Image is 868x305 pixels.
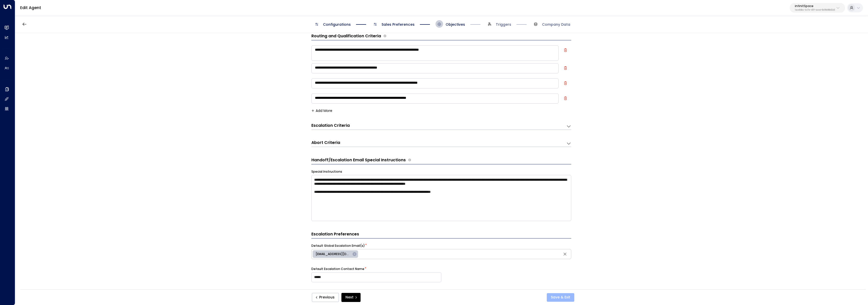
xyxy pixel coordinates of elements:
h3: Escalation Preferences [311,231,571,238]
button: Add More [311,109,332,113]
a: Edit Agent [20,5,41,11]
div: Escalation CriteriaDefine the scenarios in which the AI agent should escalate the conversation to... [311,123,571,130]
button: Save & Exit [547,293,574,302]
span: Sales Preferences [382,22,415,27]
label: Default Escalation Contact Name [311,267,364,271]
h3: Handoff/Escalation Email Special Instructions [311,157,406,163]
span: [EMAIL_ADDRESS][DOMAIN_NAME] [313,252,354,256]
span: Provide any specific instructions for the content of handoff or escalation emails. These notes gu... [408,157,411,163]
p: infinitSpace [795,5,835,8]
span: Triggers [496,22,511,27]
button: Previous [312,293,339,302]
button: infinitSpace1ace8dbc-b47e-481f-aced-6b09b98b82d3 [790,3,845,13]
span: Objectives [446,22,465,27]
label: Special Instructions [311,169,342,174]
div: [EMAIL_ADDRESS][DOMAIN_NAME] [313,250,358,258]
span: Define the criteria the agent uses to determine whether a lead is qualified for further actions l... [384,33,386,39]
button: Next [341,293,361,302]
h3: Routing and Qualification Criteria [311,33,381,39]
h3: Escalation Criteria [311,123,350,129]
span: Company Data [542,22,570,27]
label: Default Global Escalation Email(s) [311,243,365,248]
p: 1ace8dbc-b47e-481f-aced-6b09b98b82d3 [795,9,835,11]
div: Abort CriteriaDefine the scenarios in which the AI agent should abort or terminate the conversati... [311,140,571,147]
h3: Abort Criteria [311,140,340,146]
span: Configurations [323,22,351,27]
button: Clear [561,250,569,258]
